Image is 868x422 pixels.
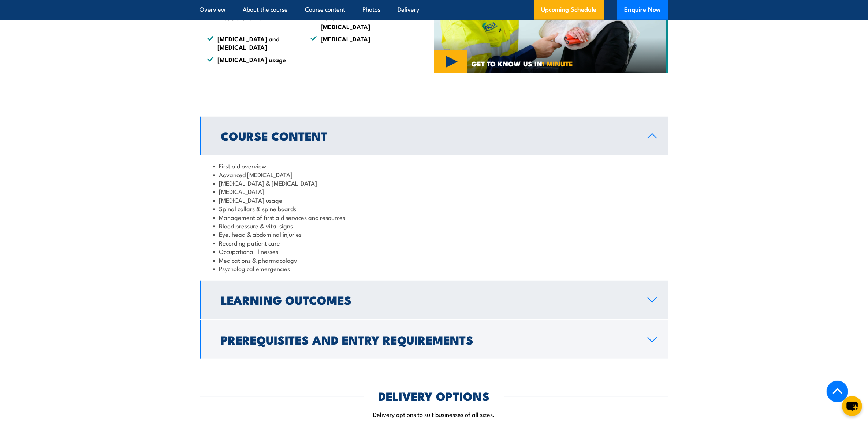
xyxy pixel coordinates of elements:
[213,170,655,179] li: Advanced [MEDICAL_DATA]
[310,14,401,31] li: Advanced [MEDICAL_DATA]
[213,196,655,204] li: [MEDICAL_DATA] usage
[207,34,297,52] li: [MEDICAL_DATA] and [MEDICAL_DATA]
[379,391,490,401] h2: DELIVERY OPTIONS
[213,221,655,230] li: Blood pressure & vital signs
[213,230,655,238] li: Eye, head & abdominal injuries
[213,179,655,187] li: [MEDICAL_DATA] & [MEDICAL_DATA]
[213,247,655,255] li: Occupational illnesses
[221,294,636,305] h2: Learning Outcomes
[472,60,573,67] span: GET TO KNOW US IN
[213,187,655,195] li: [MEDICAL_DATA]
[213,161,655,170] li: First aid overview
[207,14,297,31] li: First aid overview
[213,256,655,264] li: Medications & pharmacology
[200,281,668,319] a: Learning Outcomes
[207,55,297,64] li: [MEDICAL_DATA] usage
[200,320,668,359] a: Prerequisites and Entry Requirements
[542,58,573,69] strong: 1 MINUTE
[221,334,636,345] h2: Prerequisites and Entry Requirements
[221,130,636,141] h2: Course Content
[842,396,862,416] button: chat-button
[200,410,668,418] p: Delivery options to suit businesses of all sizes.
[310,34,401,52] li: [MEDICAL_DATA]
[213,204,655,213] li: Spinal collars & spine boards
[213,239,655,247] li: Recording patient care
[213,264,655,273] li: Psychological emergencies
[200,117,668,155] a: Course Content
[213,213,655,221] li: Management of first aid services and resources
